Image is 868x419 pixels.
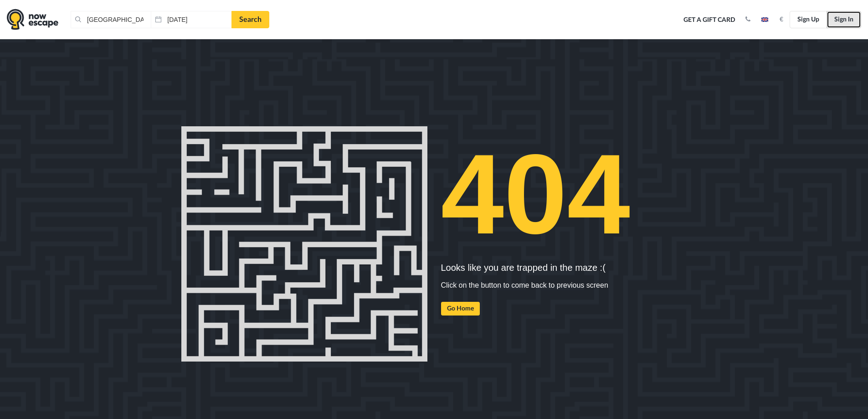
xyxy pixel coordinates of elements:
a: Get a Gift Card [680,10,739,30]
h1: 404 [441,126,687,263]
a: Go Home [441,302,480,316]
img: logo [7,9,58,30]
strong: € [780,16,783,23]
p: Click on the button to come back to previous screen [441,280,687,291]
a: Sign Up [790,11,827,28]
input: Place or Room Name [71,11,151,28]
img: en.jpg [761,17,768,22]
input: Date [151,11,231,28]
a: Sign In [827,11,861,28]
button: € [775,15,788,24]
h5: Looks like you are trapped in the maze :( [441,263,687,273]
a: Search [231,11,269,28]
